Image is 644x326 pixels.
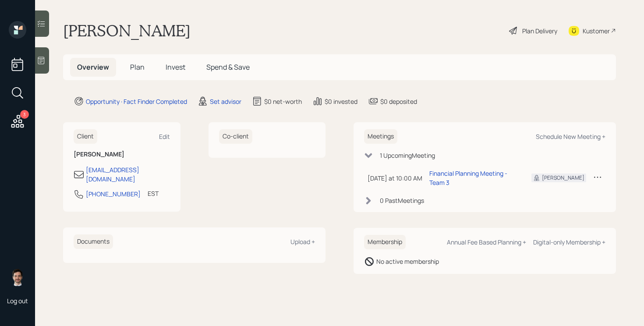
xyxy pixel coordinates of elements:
[130,62,145,72] span: Plan
[74,129,97,144] h6: Client
[20,110,29,119] div: 3
[74,151,170,158] h6: [PERSON_NAME]
[290,237,315,246] div: Upload +
[536,132,605,141] div: Schedule New Meeting +
[583,26,610,35] div: Kustomer
[429,169,517,187] div: Financial Planning Meeting - Team 3
[447,238,526,246] div: Annual Fee Based Planning +
[376,257,439,266] div: No active membership
[77,62,109,72] span: Overview
[325,97,357,106] div: $0 invested
[210,97,241,106] div: Set advisor
[542,174,584,182] div: [PERSON_NAME]
[7,297,28,305] div: Log out
[74,234,113,249] h6: Documents
[9,269,26,286] img: jonah-coleman-headshot.png
[364,129,397,144] h6: Meetings
[380,151,435,160] div: 1 Upcoming Meeting
[63,21,191,40] h1: [PERSON_NAME]
[86,165,170,184] div: [EMAIL_ADDRESS][DOMAIN_NAME]
[166,62,185,72] span: Invest
[148,189,159,198] div: EST
[264,97,302,106] div: $0 net-worth
[86,97,187,106] div: Opportunity · Fact Finder Completed
[206,62,250,72] span: Spend & Save
[219,129,252,144] h6: Co-client
[380,97,417,106] div: $0 deposited
[533,238,605,246] div: Digital-only Membership +
[159,132,170,141] div: Edit
[380,196,424,205] div: 0 Past Meeting s
[364,235,406,249] h6: Membership
[368,174,422,183] div: [DATE] at 10:00 AM
[522,26,557,35] div: Plan Delivery
[86,189,141,198] div: [PHONE_NUMBER]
